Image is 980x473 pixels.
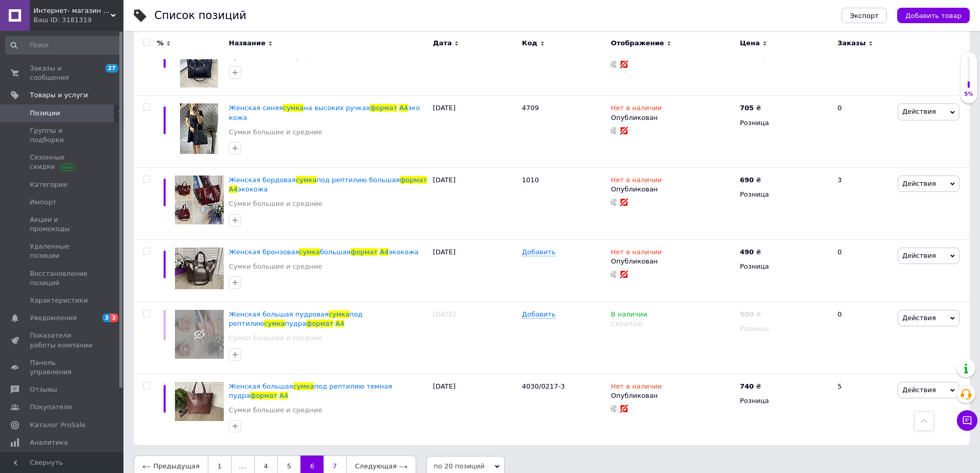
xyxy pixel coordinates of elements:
[229,104,420,121] span: эко кожа
[522,104,539,112] span: 4709
[154,10,246,21] div: Список позиций
[30,215,95,234] span: Акции и промокоды
[740,190,829,199] div: Розница
[611,248,662,259] span: Нет в наличии
[304,104,370,112] span: на высоких ручках
[740,324,829,334] div: Розница
[433,39,452,48] span: Дата
[740,176,761,185] div: ₴
[250,392,277,399] span: формат
[229,176,427,193] a: Женская бордоваясумкапод рептилию большаяформатА4экокожа
[5,36,121,55] input: Поиск
[316,176,400,184] span: под рептилию большая
[740,103,761,113] div: ₴
[522,176,539,184] span: 1010
[30,64,95,82] span: Заказы и сообщения
[740,118,829,128] div: Розница
[611,382,662,393] span: Нет в наличии
[611,113,735,122] div: Опубликован
[850,12,879,20] span: Экспорт
[30,109,60,118] span: Позиции
[831,96,895,168] div: 0
[229,310,363,327] a: Женская большая пудроваясумкапод рептилиюсумкапудраформатА4
[831,302,895,374] div: 0
[229,406,322,415] a: Сумки большие и средние
[611,176,662,187] span: Нет в наличии
[400,176,427,184] span: формат
[229,248,299,256] span: Женская бронзовая
[180,37,218,87] img: Женская синяя сумка большая сумка формат А4 экокожа
[110,313,118,322] span: 3
[611,257,735,266] div: Опубликован
[157,39,164,48] span: %
[831,168,895,240] div: 3
[611,391,735,400] div: Опубликован
[370,104,397,112] span: формат
[350,248,378,256] span: формат
[229,104,283,112] span: Женская синяя
[229,248,419,256] a: Женская бронзоваясумкабольшаяформатА4экокожа
[320,248,351,256] span: большая
[905,12,961,20] span: Добавить товар
[897,8,970,23] button: Добавить товар
[960,91,977,98] div: 5%
[522,310,556,319] span: Добавить
[30,242,95,260] span: Удаленные позиции
[740,382,754,390] b: 740
[30,296,88,305] span: Характеристики
[335,320,344,327] span: А4
[902,386,936,394] span: Действия
[238,185,268,193] span: экокожа
[229,128,322,137] a: Сумки большие и средние
[831,374,895,445] div: 5
[902,314,936,322] span: Действия
[229,185,238,193] span: А4
[102,313,111,322] span: 3
[740,104,754,112] b: 705
[229,262,322,271] a: Сумки большие и средние
[831,239,895,302] div: 0
[285,320,306,327] span: пудра
[431,239,520,302] div: [DATE]
[611,310,647,321] span: В наличии
[902,108,936,115] span: Действия
[30,313,77,323] span: Уведомления
[431,302,520,374] div: [DATE]
[740,310,761,319] div: ₴
[740,39,760,48] span: Цена
[175,382,224,422] img: Женская большая сумка под рептилию темная пудра формат А4
[431,29,520,96] div: [DATE]
[30,421,85,430] span: Каталог ProSale
[740,248,754,256] b: 490
[264,320,284,327] span: сумка
[30,385,57,394] span: Отзывы
[306,320,333,327] span: формат
[175,248,224,289] img: Женская бронзовая сумка большая формат А4 экокожа
[740,396,829,406] div: Розница
[842,8,887,23] button: Экспорт
[30,269,95,288] span: Восстановление позиций
[431,96,520,168] div: [DATE]
[399,104,408,112] span: А4
[283,104,304,112] span: сумка
[30,402,72,412] span: Покупатели
[740,382,761,391] div: ₴
[175,310,224,359] img: Женская большая пудровая сумка под рептилию сумка пудра формат А4
[33,15,123,25] div: Ваш ID: 3181319
[229,310,329,318] span: Женская большая пудровая
[957,410,977,431] button: Чат с покупателем
[522,39,538,48] span: Код
[388,248,418,256] span: экокожа
[522,382,565,390] span: 4030/0217-3
[30,331,95,349] span: Показатели работы компании
[740,262,829,271] div: Розница
[229,382,293,390] span: Женская большая
[296,176,316,184] span: сумка
[522,248,556,256] span: Добавить
[329,310,349,318] span: сумка
[229,199,322,208] a: Сумки большие и средние
[838,39,866,48] span: Заказы
[611,39,664,48] span: Отображение
[30,358,95,377] span: Панель управления
[229,382,392,399] a: Женская большаясумкапод рептилию темная пудраформатА4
